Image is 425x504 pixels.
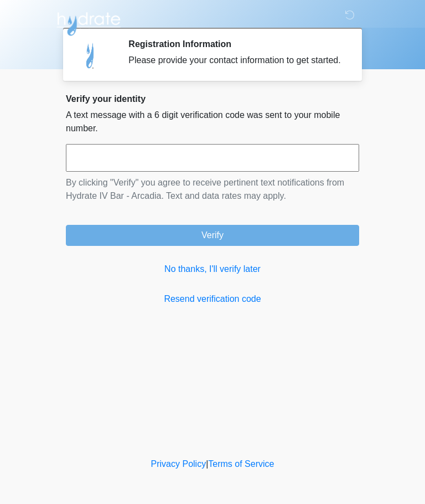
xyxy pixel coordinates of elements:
h2: Verify your identity [66,94,359,104]
a: No thanks, I'll verify later [66,263,359,276]
a: | [206,459,208,469]
img: Agent Avatar [74,39,107,72]
div: Please provide your contact information to get started. [128,54,343,67]
p: By clicking "Verify" you agree to receive pertinent text notifications from Hydrate IV Bar - Arca... [66,176,359,203]
button: Verify [66,225,359,246]
a: Terms of Service [208,459,274,469]
img: Hydrate IV Bar - Arcadia Logo [55,8,122,37]
a: Privacy Policy [151,459,206,469]
a: Resend verification code [66,292,359,306]
p: A text message with a 6 digit verification code was sent to your mobile number. [66,109,359,135]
